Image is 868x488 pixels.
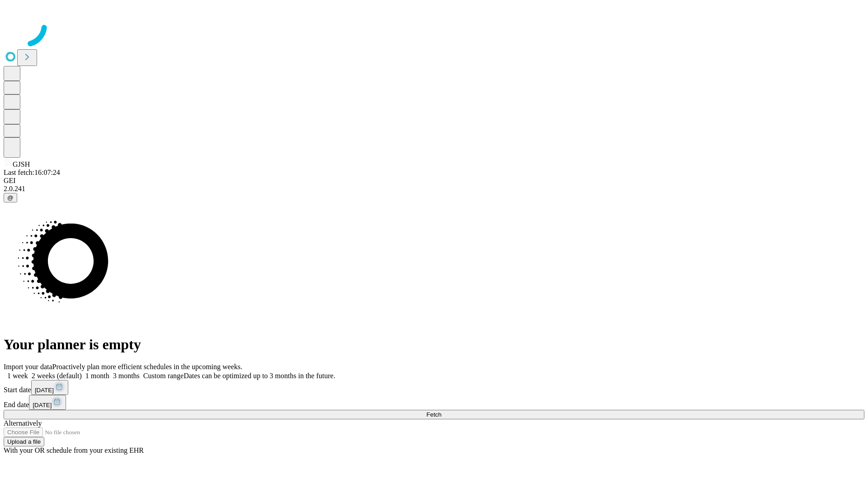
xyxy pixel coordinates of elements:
[4,169,60,176] span: Last fetch: 16:07:24
[33,402,52,408] span: [DATE]
[143,372,184,380] span: Custom range
[35,387,54,394] span: [DATE]
[4,193,17,202] button: @
[4,395,864,410] div: End date
[4,336,864,353] h1: Your planner is empty
[4,410,864,419] button: Fetch
[4,185,864,193] div: 2.0.241
[7,194,14,201] span: @
[4,380,864,395] div: Start date
[4,419,42,427] span: Alternatively
[113,372,140,380] span: 3 months
[32,372,82,380] span: 2 weeks (default)
[4,437,44,446] button: Upload a file
[426,411,441,418] span: Fetch
[85,372,109,380] span: 1 month
[29,395,66,410] button: [DATE]
[7,372,28,380] span: 1 week
[31,380,68,395] button: [DATE]
[13,160,30,168] span: GJSH
[4,363,52,371] span: Import your data
[4,446,144,454] span: With your OR schedule from your existing EHR
[184,372,335,380] span: Dates can be optimized up to 3 months in the future.
[52,363,242,371] span: Proactively plan more efficient schedules in the upcoming weeks.
[4,177,864,185] div: GEI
